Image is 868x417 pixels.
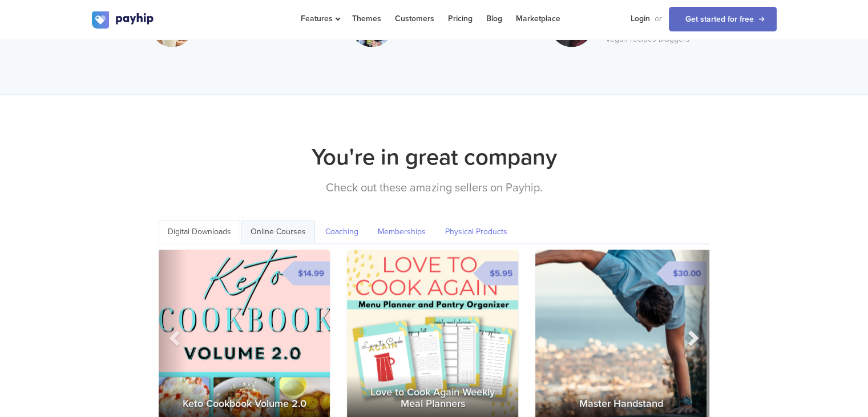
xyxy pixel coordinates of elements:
a: Online Courses [241,220,315,243]
span: $5.95 [485,261,518,285]
a: Memberships [369,220,435,244]
span: Features [301,14,338,23]
a: Physical Products [436,220,516,244]
img: logo.svg [92,11,155,29]
p: Check out these amazing sellers on Payhip. [92,179,777,197]
a: Get started for free [669,7,777,31]
span: $14.99 [293,261,330,285]
a: Coaching [316,220,368,244]
h2: You're in great company [92,141,777,174]
a: Digital Downloads [159,220,240,244]
span: $30.00 [668,261,706,285]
